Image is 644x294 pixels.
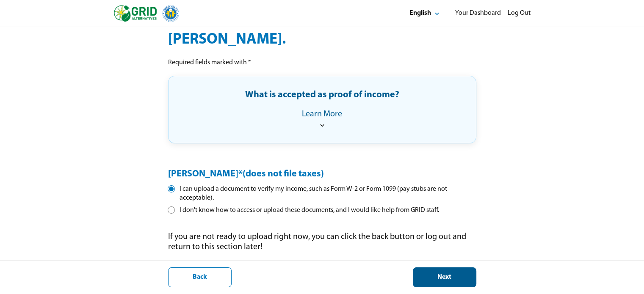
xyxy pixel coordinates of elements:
div: I don't know how to access or upload these documents, and I would like help from GRID staff. [168,206,439,215]
div: What is accepted as proof of income? [245,90,399,101]
div: English [409,9,431,18]
div: Your Dashboard [455,9,501,18]
div: [PERSON_NAME] * (does not file taxes) [168,169,324,180]
pre: Required fields marked with * [168,58,476,67]
div: If you are not ready to upload right now, you can click the back button or log out and return to ... [168,232,476,252]
button: Next [413,267,476,287]
div: I can upload a document to verify my income, such as Form W-2 or Form 1099 (pay stubs are not acc... [168,185,476,203]
div: Back [175,273,224,282]
div: Next [420,273,469,282]
button: Back [168,267,232,287]
button: Select [402,3,448,23]
div: Please select a proof of income option for [PERSON_NAME]. [168,9,476,50]
img: logo [114,5,179,22]
div: Log Out [508,9,531,18]
div: Learn More [302,109,342,119]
